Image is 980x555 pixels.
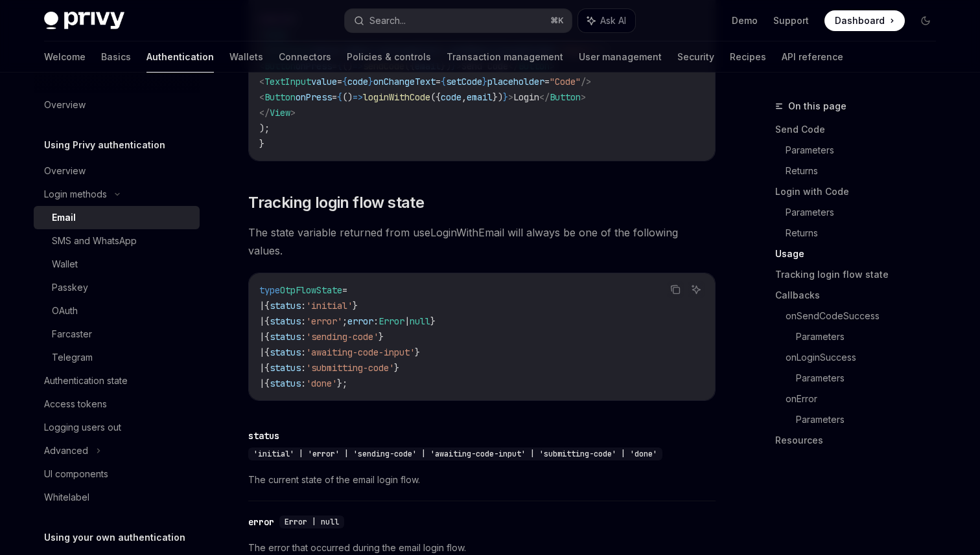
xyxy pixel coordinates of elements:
[581,91,586,103] span: >
[34,93,200,117] a: Overview
[345,9,572,32] button: Search...⌘K
[786,223,946,244] a: Returns
[786,306,946,326] a: onSendCodeSuccess
[301,331,306,343] span: :
[34,486,200,509] a: Whitelabel
[285,517,339,527] span: Error | null
[447,41,563,73] a: Transaction management
[259,284,280,296] span: type
[430,315,436,327] span: }
[34,462,200,486] a: UI components
[373,315,379,327] span: :
[430,91,441,103] span: ({
[786,161,946,181] a: Returns
[290,107,296,119] span: >
[259,378,264,389] span: |
[732,14,758,27] a: Demo
[52,280,88,295] div: Passkey
[775,285,946,306] a: Callbacks
[773,14,809,27] a: Support
[503,91,508,103] span: }
[446,76,482,87] span: setCode
[306,315,342,327] span: 'error'
[44,163,86,179] div: Overview
[342,76,347,87] span: {
[34,253,200,276] a: Wallet
[578,9,635,32] button: Ask AI
[579,41,662,73] a: User management
[296,91,332,103] span: onPress
[441,76,446,87] span: {
[786,140,946,161] a: Parameters
[786,202,946,223] a: Parameters
[259,76,264,87] span: <
[34,392,200,416] a: Access tokens
[259,331,264,343] span: |
[306,362,394,374] span: 'submitting-code'
[404,315,410,327] span: |
[730,41,766,73] a: Recipes
[353,91,363,103] span: =>
[44,443,88,459] div: Advanced
[482,76,487,87] span: }
[306,331,379,343] span: 'sending-code'
[337,91,342,103] span: {
[264,378,270,389] span: {
[34,346,200,369] a: Telegram
[270,315,301,327] span: status
[270,300,301,311] span: status
[264,91,296,103] span: Button
[52,326,92,342] div: Farcaster
[270,331,301,343] span: status
[248,515,274,528] div: error
[44,420,121,435] div: Logging users out
[44,466,108,482] div: UI components
[796,368,946,389] a: Parameters
[52,303,78,319] div: OAuth
[373,76,436,87] span: onChangeText
[550,76,581,87] span: "Code"
[379,315,404,327] span: Error
[311,76,337,87] span: value
[34,159,200,183] a: Overview
[788,98,846,114] span: On this page
[264,315,270,327] span: {
[52,256,78,272] div: Wallet
[44,373,128,389] div: Authentication state
[301,346,306,358] span: :
[229,41,263,73] a: Wallets
[775,181,946,202] a: Login with Code
[52,350,93,365] div: Telegram
[44,137,165,153] h5: Using Privy authentication
[259,107,270,119] span: </
[461,91,467,103] span: ,
[347,41,431,73] a: Policies & controls
[379,331,384,343] span: }
[550,16,564,26] span: ⌘ K
[52,210,76,225] div: Email
[353,300,358,311] span: }
[34,299,200,323] a: OAuth
[264,346,270,358] span: {
[44,97,86,113] div: Overview
[44,12,124,30] img: dark logo
[775,244,946,264] a: Usage
[824,10,905,31] a: Dashboard
[347,315,373,327] span: error
[775,430,946,451] a: Resources
[44,187,107,202] div: Login methods
[915,10,936,31] button: Toggle dark mode
[301,300,306,311] span: :
[34,206,200,229] a: Email
[44,41,86,73] a: Welcome
[677,41,714,73] a: Security
[775,119,946,140] a: Send Code
[34,229,200,253] a: SMS and WhatsApp
[581,76,591,87] span: />
[34,276,200,299] a: Passkey
[600,14,626,27] span: Ask AI
[264,300,270,311] span: {
[259,122,270,134] span: );
[410,315,430,327] span: null
[259,346,264,358] span: |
